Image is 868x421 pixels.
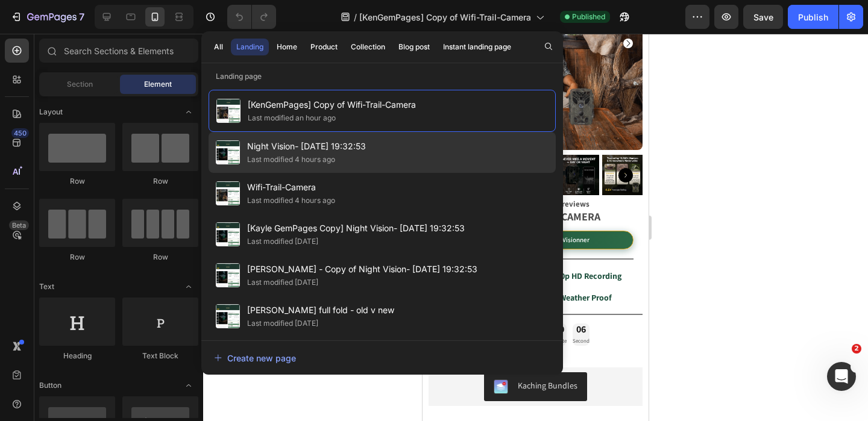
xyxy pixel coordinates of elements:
[60,200,68,213] span: ★
[247,303,394,317] span: [PERSON_NAME] full fold - old v new
[112,302,123,312] p: Hour
[247,180,335,195] span: Wifi-Trail-Camera
[122,176,198,187] div: Row
[150,290,167,302] div: 06
[354,11,357,23] span: /
[438,39,517,55] button: Instant landing page
[37,258,94,269] strong: 12 Hour Battery
[248,98,416,112] span: [KenGemPages] Copy of Wifi-Trail-Camera
[7,176,178,190] strong: VISIONNER 2025 WIFI TRAIL CAMERA
[61,338,165,367] button: Kaching Bundles
[179,376,198,395] span: Toggle open
[277,42,297,52] div: Home
[753,12,773,22] span: Save
[196,134,210,149] button: Carousel Next Arrow
[247,139,366,154] span: Night Vision- [DATE] 19:32:53
[247,195,335,207] div: Last modified 4 hours ago
[227,5,276,29] div: Undo/Redo
[798,11,828,23] div: Publish
[39,351,115,361] div: Heading
[248,112,336,124] div: Last modified an hour ago
[247,235,318,248] div: Last modified [DATE]
[345,39,391,55] button: Collection
[122,252,198,263] div: Row
[124,258,189,269] strong: All-Weather Proof
[852,344,861,354] span: 2
[112,290,123,302] div: 17
[179,102,198,122] span: Toggle open
[16,134,30,149] button: Carousel Back Arrow
[231,39,269,55] button: Landing
[39,252,115,263] div: Row
[209,39,228,55] button: All
[788,5,838,29] button: Publish
[95,346,155,358] div: Kaching Bundles
[16,5,25,14] button: Carousel Back Arrow
[36,236,98,248] strong: 300 Yard Range
[17,301,92,311] p: ordered within:
[393,39,435,55] button: Blog post
[9,220,29,230] div: Beta
[5,5,90,29] button: 7
[11,128,29,138] div: 450
[17,291,92,301] p: Recieve if
[43,290,88,301] strong: Free E-Book
[271,39,303,55] button: Home
[67,79,93,90] span: Section
[179,277,198,296] span: Toggle open
[51,165,167,175] strong: Rated 4.7/5 based on 476 reviews
[310,42,338,52] div: Product
[214,352,296,364] div: Create new page
[351,42,385,52] div: Collection
[15,197,211,216] div: Exclusively available on Visionner
[247,221,465,235] span: [Kayle GemPages Copy] Night Vision- [DATE] 19:32:53
[236,42,263,52] div: Landing
[398,42,430,52] div: Blog post
[214,42,223,52] div: All
[6,121,46,161] img: Visionner Trail Camera - Visionner
[443,42,511,52] div: Instant landing page
[79,10,84,24] p: 7
[71,346,86,360] img: KachingBundles.png
[743,5,783,29] button: Save
[247,317,318,329] div: Last modified [DATE]
[247,154,335,166] div: Last modified 4 hours ago
[247,276,318,288] div: Last modified [DATE]
[201,70,563,83] p: Landing page
[129,290,144,302] div: 00
[827,362,856,391] iframe: Intercom live chat
[359,11,531,23] span: [KenGemPages] Copy of Wifi-Trail-Camera
[150,302,167,312] p: Second
[39,39,198,63] input: Search Sections & Elements
[305,39,343,55] button: Product
[247,262,477,276] span: [PERSON_NAME] - Copy of Night Vision- [DATE] 19:32:53
[39,281,54,292] span: Text
[125,237,199,248] strong: 1080p HD Recording
[39,176,115,187] div: Row
[144,79,172,90] span: Element
[572,11,605,22] span: Published
[39,107,63,117] span: Layout
[122,351,198,361] div: Text Block
[129,302,144,312] p: Minute
[213,346,551,370] button: Create new page
[39,380,61,391] span: Button
[201,5,210,14] button: Carousel Next Arrow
